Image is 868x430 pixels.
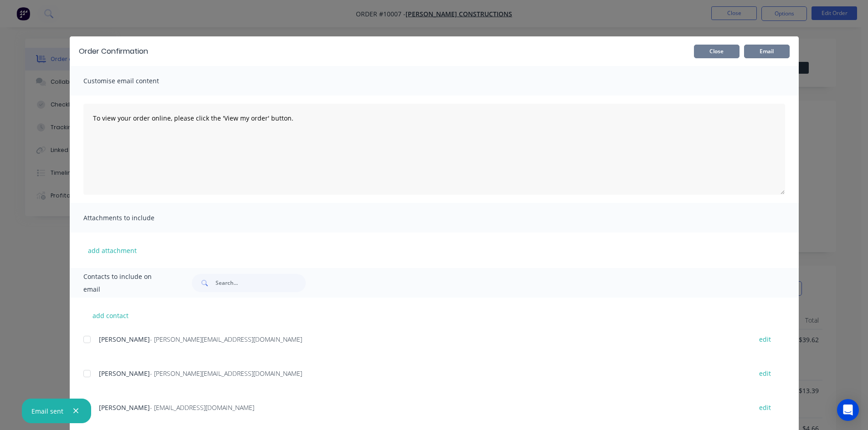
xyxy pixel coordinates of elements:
button: Email [744,45,790,58]
div: Open Intercom Messenger [837,399,859,421]
div: Order Confirmation [79,46,148,57]
span: Customise email content [83,75,184,87]
span: [PERSON_NAME] [99,369,150,378]
span: [PERSON_NAME] [99,403,150,412]
button: edit [754,333,776,345]
span: - [PERSON_NAME][EMAIL_ADDRESS][DOMAIN_NAME] [150,369,302,378]
span: - [PERSON_NAME][EMAIL_ADDRESS][DOMAIN_NAME] [150,335,302,344]
span: Attachments to include [83,212,184,224]
button: Close [694,45,740,58]
span: [PERSON_NAME] [99,335,150,344]
span: - [EMAIL_ADDRESS][DOMAIN_NAME] [150,403,254,412]
input: Search... [216,274,306,292]
span: Contacts to include on email [83,270,169,296]
div: Email sent [31,406,63,416]
button: edit [754,401,776,414]
button: edit [754,367,776,379]
textarea: To view your order online, please click the 'View my order' button. [83,104,785,195]
button: add attachment [83,243,141,257]
button: add contact [83,309,138,322]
